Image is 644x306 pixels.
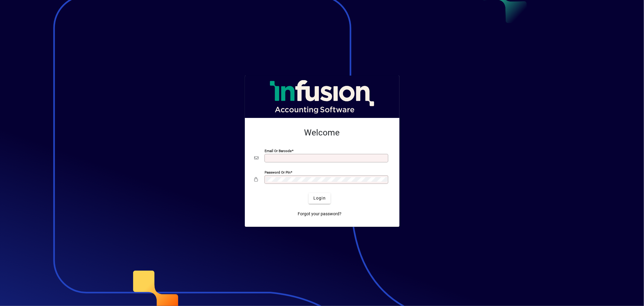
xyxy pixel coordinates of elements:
span: Login [313,195,326,201]
h2: Welcome [255,128,390,138]
mat-label: Email or Barcode [265,148,292,153]
span: Forgot your password? [298,211,341,217]
mat-label: Password or Pin [265,170,291,174]
button: Login [309,193,331,204]
a: Forgot your password? [295,209,344,220]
